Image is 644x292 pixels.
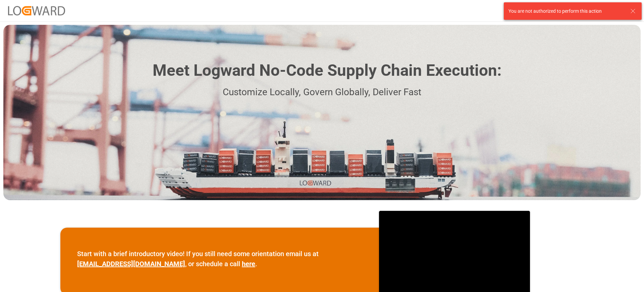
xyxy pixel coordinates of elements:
[153,59,501,82] h1: Meet Logward No-Code Supply Chain Execution:
[242,260,255,268] a: here
[143,85,501,100] p: Customize Locally, Govern Globally, Deliver Fast
[77,260,185,268] a: [EMAIL_ADDRESS][DOMAIN_NAME]
[508,8,624,15] div: You are not authorized to perform this action
[8,6,65,15] img: Logward_new_orange.png
[77,249,362,269] p: Start with a brief introductory video! If you still need some orientation email us at , or schedu...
